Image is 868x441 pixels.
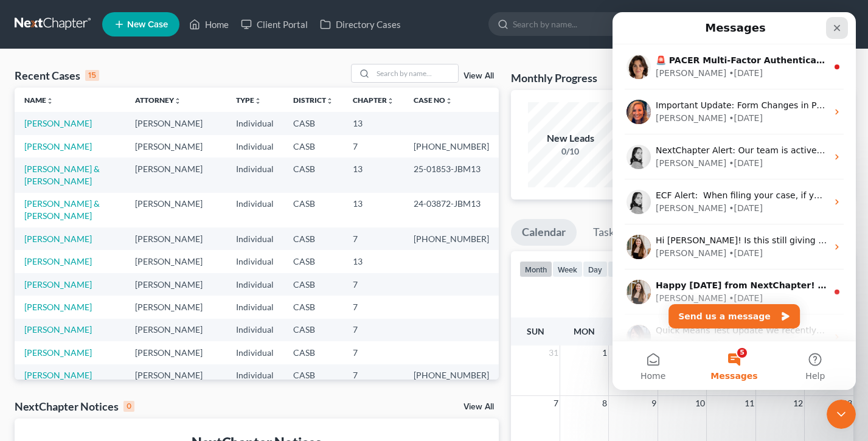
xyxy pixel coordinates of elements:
td: 13 [343,193,404,227]
a: [PERSON_NAME] [24,302,92,312]
input: Search by name... [513,13,624,35]
span: 8 [601,396,608,411]
a: View All [464,72,494,80]
td: [PERSON_NAME] [125,227,226,250]
span: 12 [792,396,804,411]
td: [PERSON_NAME] [125,364,226,387]
a: Nameunfold_more [24,95,54,105]
span: 10 [694,396,706,411]
td: 7 [343,227,404,250]
i: unfold_more [387,97,394,105]
i: unfold_more [326,97,333,105]
td: 25-01853-JBM13 [404,158,499,192]
button: month [519,261,552,277]
a: [PERSON_NAME] [24,141,92,151]
button: list [608,261,631,277]
td: CASB [283,296,343,318]
img: Profile image for Kelly [14,268,38,292]
td: 13 [343,112,404,134]
span: Messages [98,359,145,368]
div: • [DATE] [116,235,150,248]
a: [PERSON_NAME] [24,118,92,128]
a: Chapterunfold_more [353,95,394,105]
td: CASB [283,273,343,296]
span: Mon [574,326,595,336]
button: day [583,261,608,277]
td: Individual [226,341,283,364]
img: Profile image for Mandy [14,313,38,337]
button: Messages [81,329,162,378]
div: NextChapter Notices [15,399,134,414]
td: Individual [226,112,283,134]
td: [PHONE_NUMBER] [404,135,499,158]
td: 13 [343,158,404,192]
a: Home [183,13,235,35]
a: [PERSON_NAME] & [PERSON_NAME] [24,198,100,221]
div: • [DATE] [74,325,108,338]
div: 0/10 [528,145,613,158]
td: [PERSON_NAME] [125,341,226,364]
td: 7 [343,341,404,364]
td: [PERSON_NAME] [125,273,226,296]
span: Sun [527,326,544,336]
div: • [DATE] [116,280,150,293]
iframe: Intercom live chat [827,400,856,429]
span: Hi [PERSON_NAME]! Is this still giving you any trouble? If so, can you let me know the amount tha... [43,223,659,233]
i: unfold_more [445,97,453,105]
span: 13 [841,396,853,411]
i: unfold_more [174,97,181,105]
td: Individual [226,319,283,341]
input: Search by name... [373,64,458,82]
a: [PERSON_NAME] [24,234,92,244]
td: CASB [283,227,343,250]
a: [PERSON_NAME] & [PERSON_NAME] [24,164,100,186]
i: unfold_more [46,97,54,105]
td: CASB [283,112,343,134]
a: Typeunfold_more [236,95,262,105]
button: Send us a message [56,292,187,316]
span: 9 [650,396,658,411]
div: 0 [123,401,134,412]
td: [PHONE_NUMBER] [404,364,499,387]
a: [PERSON_NAME] [24,347,92,358]
button: week [552,261,583,277]
a: Calendar [511,219,577,246]
td: CASB [283,193,343,227]
a: View All [464,403,494,411]
a: [PERSON_NAME] [24,279,92,290]
a: Client Portal [235,13,314,35]
td: CASB [283,319,343,341]
a: [PERSON_NAME] [24,370,92,380]
td: 24-03872-JBM13 [404,193,499,227]
td: Individual [226,250,283,273]
td: [PERSON_NAME] [125,193,226,227]
div: 15 [85,70,99,81]
td: [PERSON_NAME] [125,112,226,134]
td: [PERSON_NAME] [125,135,226,158]
td: Individual [226,135,283,158]
td: [PERSON_NAME] [125,296,226,318]
a: Districtunfold_more [293,95,333,105]
td: Individual [226,227,283,250]
a: Tasks [582,219,630,246]
td: Individual [226,296,283,318]
span: 7 [552,396,560,411]
div: [PERSON_NAME] [43,280,114,293]
span: 11 [743,396,755,411]
td: [PERSON_NAME] [125,158,226,192]
td: Individual [226,364,283,387]
td: 7 [343,135,404,158]
iframe: Intercom live chat [613,12,856,390]
td: [PHONE_NUMBER] [404,227,499,250]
